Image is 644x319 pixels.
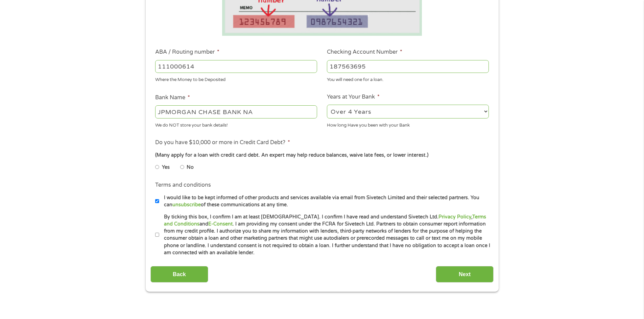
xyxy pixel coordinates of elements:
label: I would like to be kept informed of other products and services available via email from Sivetech... [159,194,491,209]
label: Yes [162,164,170,171]
a: Privacy Policy [438,214,471,220]
label: Terms and conditions [155,182,211,189]
input: 345634636 [327,60,489,73]
a: E-Consent [208,221,233,227]
a: unsubscribe [172,202,201,208]
input: Back [150,266,208,283]
label: Years at Your Bank [327,94,380,101]
div: Where the Money to be Deposited [155,74,317,83]
label: Do you have $10,000 or more in Credit Card Debt? [155,139,290,146]
label: By ticking this box, I confirm I am at least [DEMOGRAPHIC_DATA]. I confirm I have read and unders... [159,213,491,257]
label: No [187,164,194,171]
div: (Many apply for a loan with credit card debt. An expert may help reduce balances, waive late fees... [155,152,488,159]
a: Terms and Conditions [164,214,486,227]
div: How long Have you been with your Bank [327,119,489,129]
div: We do NOT store your bank details! [155,119,317,129]
input: 263177916 [155,60,317,73]
div: You will need one for a loan. [327,74,489,83]
label: Checking Account Number [327,49,402,56]
label: ABA / Routing number [155,49,219,56]
label: Bank Name [155,94,190,101]
input: Next [436,266,494,283]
